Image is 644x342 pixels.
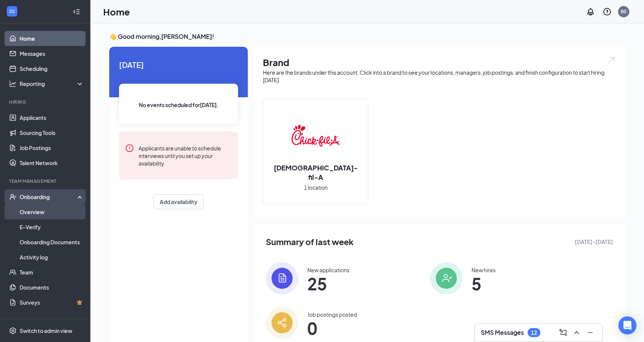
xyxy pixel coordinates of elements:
a: Applicants [20,110,84,125]
a: Messages [20,46,84,61]
svg: WorkstreamLogo [8,8,16,15]
a: Home [20,31,84,46]
h1: Home [103,5,130,18]
div: Team Management [9,178,82,184]
a: Job Postings [20,140,84,155]
a: Talent Network [20,155,84,170]
span: Summary of last week [266,235,354,248]
div: Applicants are unable to schedule interviews until you set up your availability. [139,144,232,167]
svg: QuestionInfo [603,7,612,16]
button: ComposeMessage [557,327,569,339]
img: Chick-fil-A [291,112,340,160]
a: Activity log [20,250,84,265]
div: New hires [472,266,496,274]
svg: UserCheck [9,193,17,201]
button: Add availability [153,194,204,209]
a: E-Verify [20,219,84,235]
a: Team [20,265,84,280]
img: icon [266,262,298,294]
svg: ComposeMessage [559,328,568,337]
button: ChevronUp [571,327,583,339]
svg: ChevronUp [572,328,581,337]
svg: Settings [9,327,17,334]
h3: SMS Messages [481,328,524,337]
span: 0 [307,321,357,335]
div: New applications [307,266,349,274]
img: icon [266,307,298,339]
span: 5 [472,277,496,290]
a: SurveysCrown [20,295,84,310]
a: Sourcing Tools [20,125,84,140]
svg: Notifications [586,7,595,16]
div: BS [621,8,627,15]
div: Hiring [9,99,82,105]
img: open.6027fd2a22e1237b5b06.svg [606,56,616,64]
span: [DATE] [119,59,238,71]
svg: Analysis [9,80,17,87]
div: Open Intercom Messenger [618,316,636,334]
span: No events scheduled for [DATE] . [139,101,218,109]
span: 25 [307,277,349,290]
a: Documents [20,280,84,295]
button: Minimize [584,327,596,339]
a: Onboarding Documents [20,235,84,250]
h1: Brand [263,56,616,69]
a: Overview [20,204,84,219]
svg: Minimize [586,328,595,337]
div: 12 [531,330,537,336]
a: Scheduling [20,61,84,76]
h3: 👋 Good morning, [PERSON_NAME] ! [109,32,625,41]
h2: [DEMOGRAPHIC_DATA]-fil-A [263,163,368,182]
div: Here are the brands under this account. Click into a brand to see your locations, managers, job p... [263,69,616,84]
span: 1 location [304,183,328,192]
span: [DATE] - [DATE] [575,238,613,246]
img: icon [430,262,462,294]
div: Reporting [20,80,84,87]
div: Switch to admin view [20,327,72,334]
svg: Error [125,144,134,153]
svg: Collapse [73,8,80,15]
div: Onboarding [20,193,78,201]
div: Job postings posted [307,311,357,318]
